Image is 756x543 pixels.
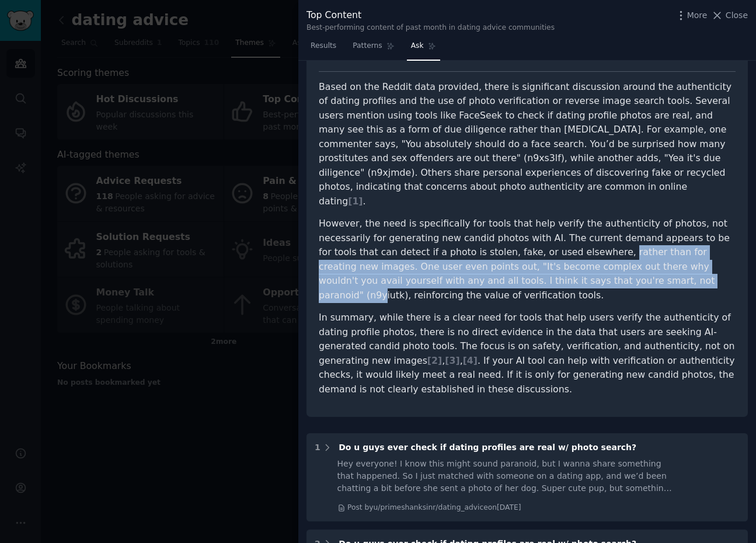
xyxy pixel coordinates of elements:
span: [ 3 ] [445,355,459,366]
div: Hey everyone! I know this might sound paranoid, but I wanna share something that happened. So I j... [337,458,673,495]
div: Post by u/primeshanks in r/dating_advice on [DATE] [347,503,521,513]
a: Ask [407,37,440,61]
p: In summary, while there is a clear need for tools that help users verify the authenticity of dati... [319,311,736,396]
span: More [687,9,708,22]
span: [ 1 ] [348,196,363,207]
div: Best-performing content of past month in dating advice communities [306,23,555,33]
span: Patterns [353,41,382,51]
p: However, the need is specifically for tools that help verify the authenticity of photos, not nece... [319,217,736,302]
span: [ 2 ] [427,355,442,366]
button: Close [711,9,748,22]
span: Ask [411,41,424,51]
div: Top Content [306,8,555,23]
div: 1 [315,441,320,454]
span: Do u guys ever check if dating profiles are real w/ photo search? [339,443,636,452]
span: [ 4 ] [463,355,478,366]
span: Close [726,9,748,22]
button: More [675,9,708,22]
a: Results [306,37,340,61]
span: Results [311,41,336,51]
p: Based on the Reddit data provided, there is significant discussion around the authenticity of dat... [319,80,736,209]
a: Patterns [349,37,398,61]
